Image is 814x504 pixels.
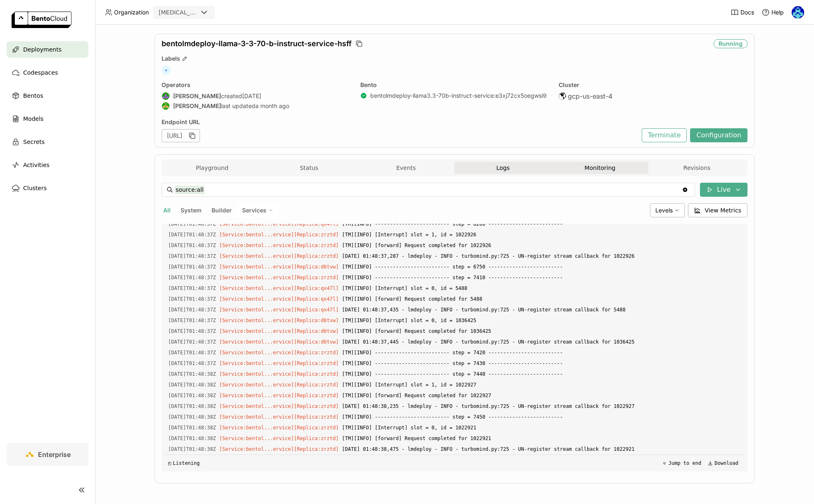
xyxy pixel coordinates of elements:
span: [TM][INFO] ------------------------- step = 7410 ------------------------- [342,273,741,282]
span: 2025-08-26T01:48:37.286Z [168,230,216,239]
button: View Metrics [688,203,748,217]
span: [DATE] 01:48:38,235 - lmdeploy - INFO - turbomind.py:725 - UN-register stream callback for 1022927 [342,402,741,411]
span: 2025-08-26T01:48:38.475Z [168,445,216,454]
button: Playground [164,162,261,174]
div: created [162,92,350,100]
span: gcp-us-east-4 [568,92,612,100]
span: [Service:bentol...ervice] [219,436,294,441]
div: Running [714,39,747,48]
span: 2025-08-26T01:48:37.435Z [168,305,216,314]
span: 2025-08-26T01:48:37.396Z [168,262,216,271]
button: Status [261,162,358,174]
span: [DATE] 01:48:38,475 - lmdeploy - INFO - turbomind.py:725 - UN-register stream callback for 1022921 [342,445,741,454]
span: [Replica:zrztd] [294,393,338,398]
span: [TM][INFO] ------------------------- step = 7420 ------------------------- [342,348,741,357]
span: 2025-08-26T01:48:37.286Z [168,241,216,250]
span: Docs [740,9,754,16]
span: [Replica:qx47l] [294,285,338,291]
span: [TM][INFO] ------------------------- step = 6750 ------------------------- [342,262,741,271]
span: 2025-08-26T01:48:37.443Z [168,327,216,336]
span: [Service:bentol...ervice] [219,393,294,398]
img: Shaun Wei [792,6,804,19]
div: Cluster [559,81,747,89]
span: [Service:bentol...ervice] [219,414,294,420]
button: Live [700,183,747,197]
div: Operators [162,81,350,89]
span: System [181,207,202,214]
span: 2025-08-26T01:48:37.676Z [168,348,216,357]
span: 2025-08-26T01:48:37.443Z [168,316,216,325]
span: [DATE] 01:48:37,435 - lmdeploy - INFO - turbomind.py:725 - UN-register stream callback for 5488 [342,305,741,314]
span: [Service:bentol...ervice] [219,243,294,248]
span: [TM][INFO] [Interrupt] slot = 1, id = 1022926 [342,230,741,239]
div: last updated [162,102,350,110]
span: Deployments [23,45,62,54]
span: 2025-08-26T01:48:37.287Z [168,252,216,261]
div: Labels [162,55,747,62]
span: 2025-08-26T01:48:37.445Z [168,337,216,346]
a: Enterprise [7,443,88,466]
span: 2025-08-26T01:48:38.474Z [168,434,216,443]
span: [Replica:zrztd] [294,371,338,377]
span: [Service:bentol...ervice] [219,328,294,334]
span: [Service:bentol...ervice] [219,264,294,270]
button: All [162,205,172,216]
span: [Replica:zrztd] [294,232,338,238]
strong: [PERSON_NAME] [173,102,221,110]
span: [TM][INFO] [forward] Request completed for 1022927 [342,391,741,400]
span: [Service:bentol...ervice] [219,307,294,313]
div: [URL] [162,129,200,142]
div: Help [762,8,784,16]
span: 2025-08-26T01:48:37.433Z [168,273,216,282]
span: [Replica:d6tvw] [294,318,338,323]
span: [Service:bentol...ervice] [219,446,294,452]
span: [Service:bentol...ervice] [219,253,294,259]
span: [Replica:zrztd] [294,360,338,366]
span: [Service:bentol...ervice] [219,371,294,377]
a: Deployments [7,41,88,58]
button: Download [705,458,741,468]
div: [MEDICAL_DATA] [159,8,198,16]
div: Bento [360,81,549,89]
span: [Service:bentol...ervice] [219,296,294,302]
img: logo [12,12,71,28]
button: Revisions [648,162,745,174]
span: [TM][INFO] [Interrupt] slot = 1, id = 1022927 [342,380,741,389]
a: Clusters [7,180,88,196]
div: Listening [168,460,200,466]
span: [Replica:zrztd] [294,243,338,248]
button: Terminate [642,128,687,142]
button: Builder [210,205,233,216]
span: Models [23,114,43,124]
span: [DATE] 01:48:37,445 - lmdeploy - INFO - turbomind.py:725 - UN-register stream callback for 1036425 [342,337,741,346]
span: [TM][INFO] [Interrupt] slot = 0, id = 5488 [342,284,741,293]
a: Codespaces [7,64,88,81]
span: [Replica:zrztd] [294,253,338,259]
span: Organization [114,9,149,16]
span: [Service:bentol...ervice] [219,285,294,291]
span: [Replica:zrztd] [294,425,338,431]
img: Steve Guo [162,102,169,110]
span: Clusters [23,183,47,193]
span: [Service:bentol...ervice] [219,339,294,345]
span: 2025-08-26T01:48:38.162Z [168,370,216,379]
button: Events [357,162,455,174]
div: Endpoint URL [162,118,638,126]
span: [Replica:zrztd] [294,436,338,441]
span: ◰ [168,460,171,466]
span: 2025-08-26T01:48:38.234Z [168,391,216,400]
span: [Replica:zrztd] [294,350,338,356]
div: Services [237,203,278,217]
span: [Replica:d6tvw] [294,264,338,270]
span: [TM][INFO] [forward] Request completed for 1022921 [342,434,741,443]
strong: [PERSON_NAME] [173,92,221,100]
span: [DATE] 01:48:37,287 - lmdeploy - INFO - turbomind.py:725 - UN-register stream callback for 1022926 [342,252,741,261]
span: Services [242,207,267,214]
img: Shenyang Zhao [162,92,169,100]
span: Logs [496,164,509,172]
span: Activities [23,160,50,170]
span: [Service:bentol...ervice] [219,360,294,366]
span: [TM][INFO] [forward] Request completed for 1036425 [342,327,741,336]
svg: Clear value [682,186,688,193]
